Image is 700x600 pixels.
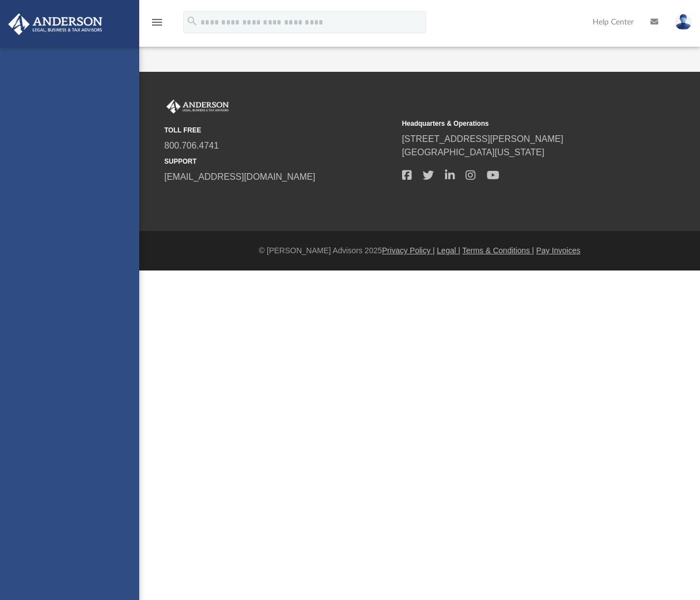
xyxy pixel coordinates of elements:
[150,16,164,29] i: menu
[402,147,545,157] a: [GEOGRAPHIC_DATA][US_STATE]
[402,134,564,144] a: [STREET_ADDRESS][PERSON_NAME]
[5,13,106,35] img: Anderson Advisors Platinum Portal
[150,21,164,29] a: menu
[462,246,534,255] a: Terms & Conditions |
[164,125,394,135] small: TOLL FREE
[402,119,632,129] small: Headquarters & Operations
[139,245,700,257] div: © [PERSON_NAME] Advisors 2025
[164,141,219,150] a: 800.706.4741
[164,156,394,166] small: SUPPORT
[164,172,315,181] a: [EMAIL_ADDRESS][DOMAIN_NAME]
[164,100,231,114] img: Anderson Advisors Platinum Portal
[186,15,198,27] i: search
[437,246,461,255] a: Legal |
[536,246,580,255] a: Pay Invoices
[382,246,435,255] a: Privacy Policy |
[675,14,692,30] img: User Pic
